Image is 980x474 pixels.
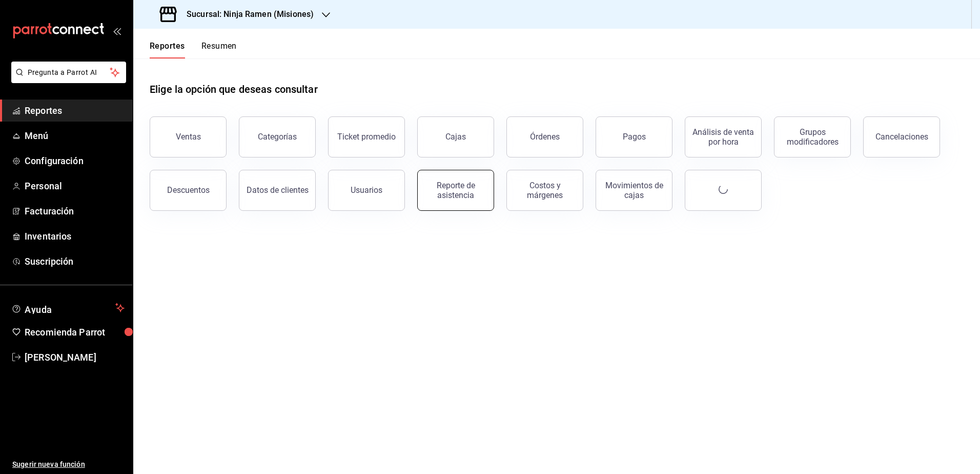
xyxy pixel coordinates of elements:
h3: Sucursal: Ninja Ramen (Misiones) [178,8,314,21]
div: Descuentos [167,185,210,195]
div: Reporte de asistencia [424,181,487,200]
button: Categorías [239,116,316,157]
span: Ayuda [25,302,111,314]
button: Cancelaciones [863,116,940,157]
button: Costos y márgenes [506,170,583,211]
span: Inventarios [25,229,125,243]
div: Ticket promedio [337,132,396,142]
button: Reportes [150,41,185,58]
button: Descuentos [150,170,227,211]
button: Usuarios [328,170,405,211]
span: Personal [25,179,125,193]
button: Pregunta a Parrot AI [11,62,126,83]
button: Resumen [201,41,237,58]
button: Análisis de venta por hora [685,116,762,157]
div: Análisis de venta por hora [691,127,755,147]
button: Reporte de asistencia [417,170,494,211]
button: Pagos [596,116,672,157]
button: Ticket promedio [328,116,405,157]
button: Grupos modificadores [774,116,851,157]
div: Categorías [258,132,297,142]
h1: Elige la opción que deseas consultar [150,82,318,97]
button: open_drawer_menu [113,27,121,35]
button: Órdenes [506,116,583,157]
span: Facturación [25,204,125,218]
span: [PERSON_NAME] [25,350,125,364]
div: Cajas [445,132,466,142]
span: Reportes [25,104,125,117]
a: Pregunta a Parrot AI [7,74,126,85]
div: Órdenes [530,132,560,142]
div: Movimientos de cajas [602,181,666,200]
div: navigation tabs [150,41,237,58]
span: Recomienda Parrot [25,325,125,339]
div: Grupos modificadores [781,127,844,147]
span: Configuración [25,154,125,168]
span: Sugerir nueva función [12,459,125,470]
button: Movimientos de cajas [596,170,672,211]
span: Pregunta a Parrot AI [28,67,110,78]
button: Ventas [150,116,227,157]
span: Menú [25,129,125,143]
div: Usuarios [351,185,382,195]
div: Costos y márgenes [513,181,577,200]
button: Cajas [417,116,494,157]
div: Ventas [176,132,201,142]
div: Cancelaciones [875,132,928,142]
div: Pagos [623,132,646,142]
div: Datos de clientes [247,185,309,195]
button: Datos de clientes [239,170,316,211]
span: Suscripción [25,254,125,268]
